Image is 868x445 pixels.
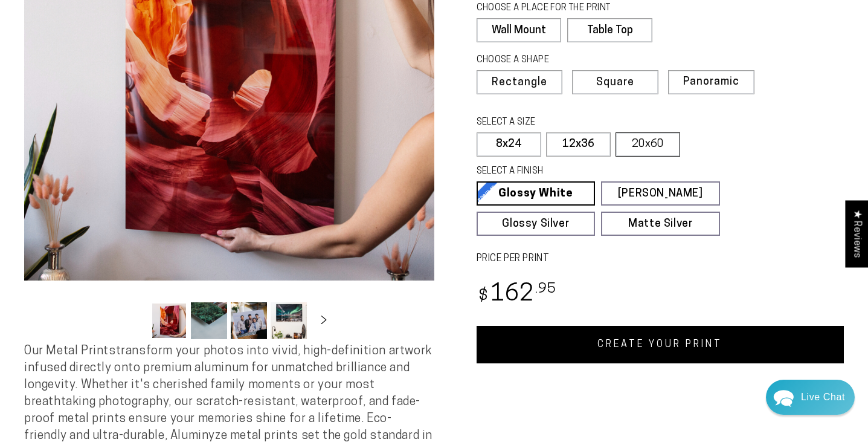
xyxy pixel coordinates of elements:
a: Glossy Silver [477,212,596,236]
span: Panoramic [683,76,739,88]
button: Load image 3 in gallery view [231,302,267,339]
button: Slide right [310,307,337,334]
label: Table Top [567,18,652,42]
a: Matte Silver [601,212,720,236]
label: 20x60 [616,132,680,157]
span: Rectangle [492,77,547,88]
sup: .95 [535,282,557,296]
button: Load image 4 in gallery view [271,302,307,339]
label: Wall Mount [477,18,562,42]
legend: CHOOSE A SHAPE [477,54,643,67]
a: [PERSON_NAME] [601,181,720,206]
div: Click to open Judge.me floating reviews tab [845,200,868,267]
button: Load image 1 in gallery view [151,302,187,339]
button: Slide left [121,307,147,334]
label: PRICE PER PRINT [477,252,844,266]
label: 8x24 [477,132,541,157]
label: 12x36 [546,132,611,157]
span: $ [478,288,489,305]
bdi: 162 [477,283,557,307]
a: CREATE YOUR PRINT [477,326,844,363]
legend: SELECT A FINISH [477,165,692,178]
a: Glossy White [477,181,596,206]
button: Load image 2 in gallery view [191,302,227,339]
div: Contact Us Directly [801,380,845,415]
div: Chat widget toggle [766,380,855,415]
legend: SELECT A SIZE [477,116,638,129]
legend: CHOOSE A PLACE FOR THE PRINT [477,2,641,15]
span: Square [596,77,634,88]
